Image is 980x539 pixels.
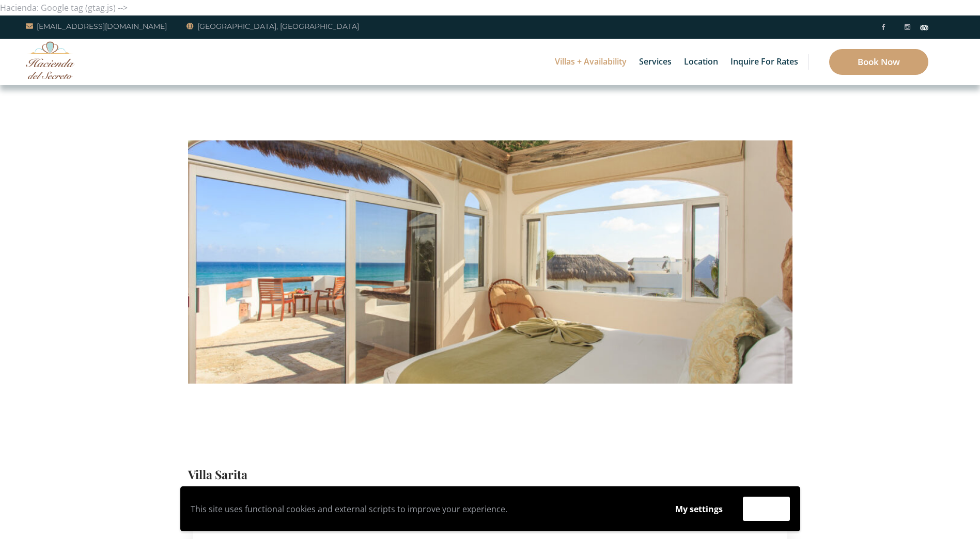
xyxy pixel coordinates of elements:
[550,39,632,85] a: Villas + Availability
[188,60,792,463] img: IMG_1249-1000x667.jpg
[920,25,928,30] img: Tripadvisor_logomark.svg
[634,39,677,85] a: Services
[665,497,733,521] button: My settings
[186,20,359,33] a: [GEOGRAPHIC_DATA], [GEOGRAPHIC_DATA]
[679,39,723,85] a: Location
[743,497,790,521] button: Accept
[26,41,75,79] img: Awesome Logo
[26,20,167,33] a: [EMAIL_ADDRESS][DOMAIN_NAME]
[829,49,928,75] a: Book Now
[725,39,803,85] a: Inquire for Rates
[191,501,655,517] p: This site uses functional cookies and external scripts to improve your experience.
[188,466,247,482] a: Villa Sarita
